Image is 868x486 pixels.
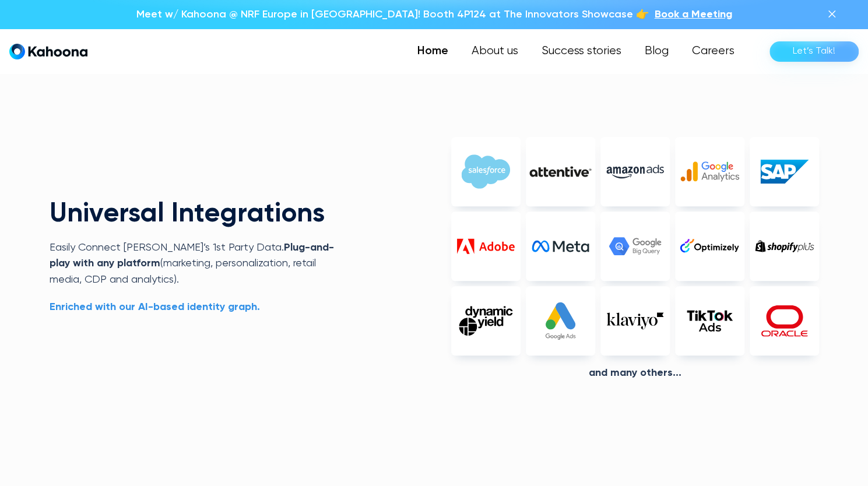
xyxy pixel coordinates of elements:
p: Easily Connect [PERSON_NAME]’s 1st Party Data. (marketing, personalization, retail media, CDP and... [50,240,346,288]
div: Let’s Talk! [793,42,835,61]
p: Meet w/ Kahoona @ NRF Europe in [GEOGRAPHIC_DATA]! Booth 4P124 at The Innovators Showcase 👉 [136,7,649,22]
span: Book a Meeting [655,9,732,20]
a: Book a Meeting [655,7,732,22]
a: About us [460,40,530,63]
strong: Enriched with our AI-based identity graph. [50,302,260,312]
a: home [9,43,87,60]
a: Let’s Talk! [769,41,859,62]
a: Home [406,40,460,63]
div: And Many others... [451,367,819,380]
a: Success stories [530,40,633,63]
h2: Universal Integrations [50,200,346,228]
a: Careers [680,40,746,63]
a: Blog [633,40,680,63]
